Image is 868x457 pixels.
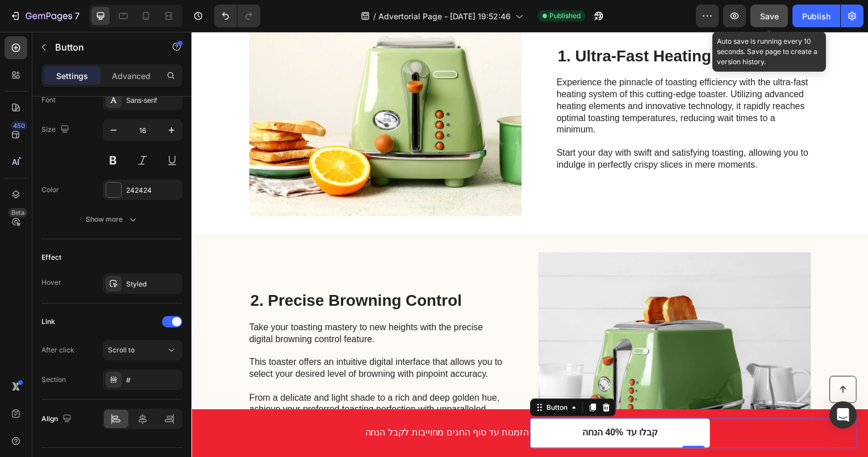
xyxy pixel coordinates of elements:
div: After click [41,345,74,355]
div: Color [41,185,59,195]
div: 450 [11,121,27,130]
img: gempages_564649419601871667-98da12b7-b525-4156-b13f-c5f649df935b.webp [349,222,624,438]
span: Published [549,11,581,21]
button: Show more [41,209,182,230]
div: Effect [41,252,61,263]
div: Open Intercom Messenger [829,401,857,429]
div: Styled [126,279,180,289]
a: Rich Text Editor. Editing area: main [341,389,522,419]
iframe: Design area [191,32,868,457]
span: Scroll to [108,346,135,354]
p: Button [55,40,152,54]
p: 7 [74,9,80,23]
div: Sans-serif [126,95,180,106]
span: Save [760,11,779,21]
div: Section [41,375,66,385]
div: Show more [86,214,139,225]
div: Publish [802,10,831,22]
div: Button [355,373,381,384]
p: Experience the pinnacle of toasting efficiency with the ultra-fast heating system of this cutting... [368,45,623,140]
div: Size [41,122,72,138]
button: Scroll to [103,340,182,360]
p: קבלו עד 40% הנחה [394,398,469,410]
div: Font [41,95,56,105]
p: Advanced [112,70,151,82]
div: Hover [41,277,61,288]
div: 242424 [126,185,180,196]
span: Advertorial Page - [DATE] 19:52:46 [378,10,511,22]
div: Undo/Redo [214,5,260,27]
div: Rich Text Editor. Editing area: main [394,398,469,410]
div: # [126,375,180,385]
div: Beta [9,208,27,217]
p: Take your toasting mastery to new heights with the precise digital browning control feature. This... [58,292,313,398]
h2: 2. Precise Browning Control [58,260,314,282]
p: Settings [56,70,88,82]
div: Link [41,317,55,327]
button: 7 [5,5,85,27]
button: Publish [792,5,840,27]
h2: 1. Ultra-Fast Heating System [368,14,624,36]
button: Save [750,5,788,27]
span: / [373,10,376,22]
div: Align [41,412,74,427]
